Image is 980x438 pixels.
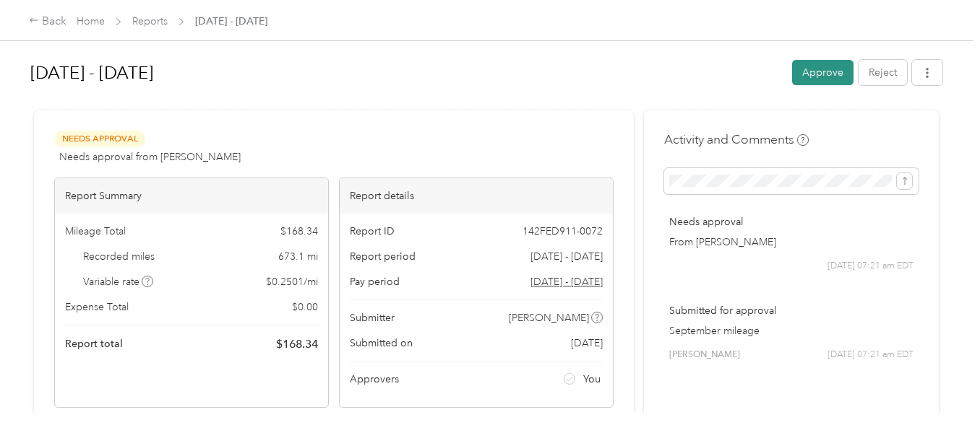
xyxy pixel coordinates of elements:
[30,56,782,90] h1: Sep 1 - 30, 2025
[509,310,589,325] span: [PERSON_NAME]
[292,299,318,315] span: $ 0.00
[77,15,105,27] a: Home
[276,336,318,353] span: $ 168.34
[583,372,601,387] span: You
[278,249,318,264] span: 673.1 mi
[669,303,914,318] p: Submitted for approval
[350,310,395,325] span: Submitter
[530,249,603,264] span: [DATE] - [DATE]
[530,274,603,289] span: Go to pay period
[669,214,914,229] p: Needs approval
[54,131,145,147] span: Needs Approval
[350,336,413,351] span: Submitted on
[65,224,126,239] span: Mileage Total
[83,274,154,289] span: Variable rate
[669,323,914,338] p: September mileage
[65,299,129,315] span: Expense Total
[828,260,914,273] span: [DATE] 07:21 am EDT
[280,224,318,239] span: $ 168.34
[266,274,318,289] span: $ 0.2501 / mi
[340,178,613,214] div: Report details
[669,235,914,250] p: From [PERSON_NAME]
[195,14,267,29] span: [DATE] - [DATE]
[664,131,809,149] h4: Activity and Comments
[899,357,980,438] iframe: Everlance-gr Chat Button Frame
[350,249,416,264] span: Report period
[571,336,603,351] span: [DATE]
[350,224,395,239] span: Report ID
[792,60,854,85] button: Approve
[828,349,914,362] span: [DATE] 07:21 am EDT
[132,15,168,27] a: Reports
[523,224,603,239] span: 142FED911-0072
[350,372,399,387] span: Approvers
[669,349,740,362] span: [PERSON_NAME]
[29,13,66,30] div: Back
[65,336,123,351] span: Report total
[83,249,155,264] span: Recorded miles
[55,178,328,214] div: Report Summary
[859,60,907,85] button: Reject
[350,274,400,289] span: Pay period
[59,149,241,165] span: Needs approval from [PERSON_NAME]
